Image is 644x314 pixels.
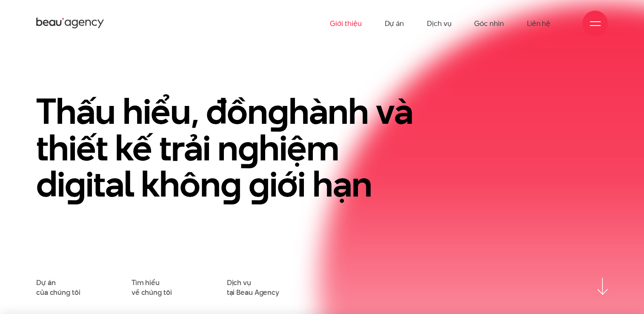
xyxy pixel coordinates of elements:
[268,86,289,136] en: g
[227,278,279,297] a: Dịch vụtại Beau Agency
[36,93,413,203] h1: Thấu hiểu, đồn hành và thiết kế trải n hiệm di ital khôn iới hạn
[220,159,241,209] en: g
[36,278,80,297] a: Dự áncủa chúng tôi
[65,159,86,209] en: g
[238,123,259,173] en: g
[249,159,269,209] en: g
[132,278,172,297] a: Tìm hiểuvề chúng tôi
